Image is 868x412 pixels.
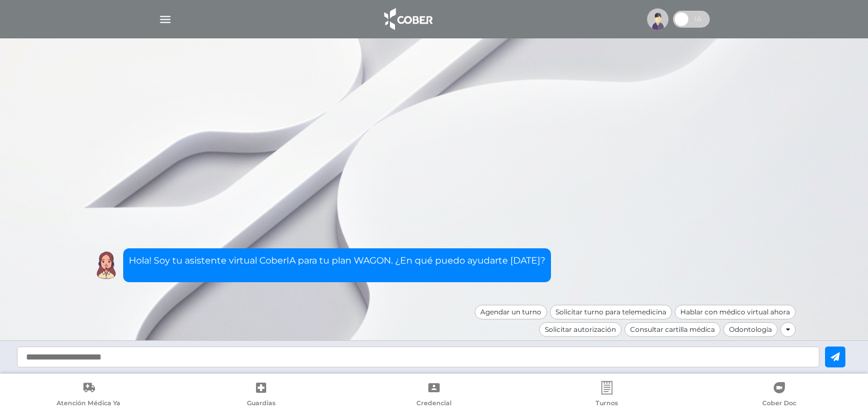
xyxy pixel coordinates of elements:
[158,12,172,27] img: Cober_menu-lines-white.svg
[693,381,866,410] a: Cober Doc
[92,251,120,279] img: Cober IA
[539,322,622,337] div: Solicitar autorización
[647,8,669,30] img: profile-placeholder.svg
[2,381,175,410] a: Atención Médica Ya
[378,6,437,33] img: logo_cober_home-white.png
[416,399,452,409] span: Credencial
[129,254,545,268] p: Hola! Soy tu asistente virtual CoberIA para tu plan WAGON. ¿En qué puedo ayudarte [DATE]?
[596,399,618,409] span: Turnos
[348,381,520,410] a: Credencial
[675,305,796,319] div: Hablar con médico virtual ahora
[175,381,348,410] a: Guardias
[57,399,120,409] span: Atención Médica Ya
[624,322,721,337] div: Consultar cartilla médica
[247,399,276,409] span: Guardias
[762,399,796,409] span: Cober Doc
[520,381,693,410] a: Turnos
[550,305,672,319] div: Solicitar turno para telemedicina
[723,322,778,337] div: Odontología
[475,305,547,319] div: Agendar un turno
